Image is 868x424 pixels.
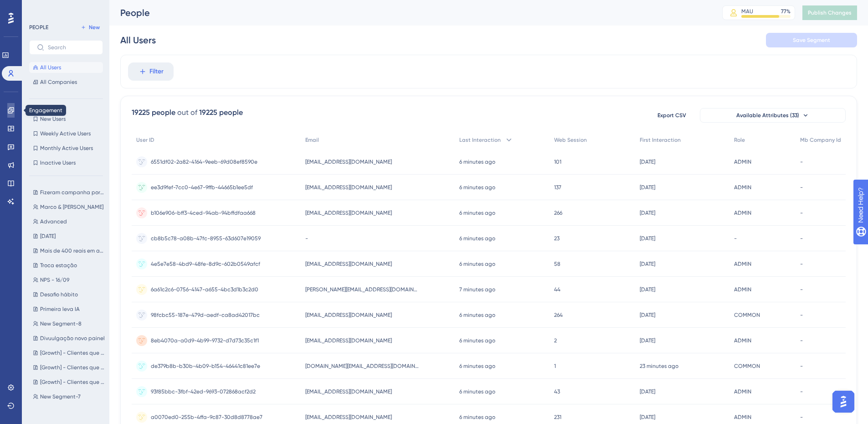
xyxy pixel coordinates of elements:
[741,8,753,15] div: MAU
[554,260,560,268] span: 58
[459,414,495,420] time: 6 minutes ago
[830,388,857,415] iframe: UserGuiding AI Assistant Launcher
[40,364,105,371] span: [Growth] - Clientes que ja compram add-on menos de R$300 (mais de 2 vezes)
[305,235,308,242] span: -
[40,218,67,225] span: Advanced
[554,362,556,370] span: 1
[734,286,751,293] span: ADMIN
[29,377,108,388] button: [Growth] - Clientes que ja compram add-on maior de R$300(mais de 2 vezes)
[29,187,108,198] button: Fizeram campanha por IA e não são avançado
[77,22,103,33] button: New
[305,184,392,191] span: [EMAIL_ADDRESS][DOMAIN_NAME]
[459,312,495,318] time: 6 minutes ago
[800,286,803,293] span: -
[29,202,108,212] button: Marco & [PERSON_NAME]
[29,333,108,344] button: Divuulgação novo painel
[734,388,751,395] span: ADMIN
[40,64,61,71] span: All Users
[305,260,392,268] span: [EMAIL_ADDRESS][DOMAIN_NAME]
[29,245,108,256] button: Mais de 400 reais em add on
[29,128,103,139] button: Weekly Active Users
[640,286,655,293] time: [DATE]
[151,235,261,242] span: cb8b5c78-a08b-47fc-8955-63d607e19059
[151,362,260,370] span: de379b8b-b30b-4b09-b154-46441c81ee7e
[640,136,681,144] span: First Interaction
[120,6,699,19] div: People
[136,136,154,144] span: User ID
[554,414,561,421] span: 231
[554,311,563,319] span: 264
[649,108,694,123] button: Export CSV
[800,184,803,191] span: -
[40,115,66,123] span: New Users
[554,337,557,344] span: 2
[29,318,108,329] button: New Segment-8
[149,66,164,77] span: Filter
[734,184,751,191] span: ADMIN
[29,274,108,285] button: NPS - 16/09
[781,8,791,15] div: 77 %
[21,2,57,13] span: Need Help?
[29,362,108,373] button: [Growth] - Clientes que ja compram add-on menos de R$300 (mais de 2 vezes)
[40,262,77,269] span: Troca estação
[199,107,243,118] div: 19225 people
[29,391,108,402] button: New Segment-7
[40,203,103,211] span: Marco & [PERSON_NAME]
[177,107,197,118] div: out of
[40,349,105,357] span: [Growth] - Clientes que ja compram add-on menos de R$300(1 vez)
[734,260,751,268] span: ADMIN
[40,130,91,137] span: Weekly Active Users
[29,114,103,124] button: New Users
[305,337,392,344] span: [EMAIL_ADDRESS][DOMAIN_NAME]
[305,136,319,144] span: Email
[305,158,392,165] span: [EMAIL_ADDRESS][DOMAIN_NAME]
[40,291,78,298] span: Desafio hábito
[40,335,105,342] span: Divuulgação novo painel
[132,107,175,118] div: 19225 people
[554,388,560,395] span: 43
[40,189,105,196] span: Fizeram campanha por IA e não são avançado
[640,363,678,369] time: 23 minutes ago
[554,158,561,165] span: 101
[40,393,81,400] span: New Segment-7
[459,210,495,216] time: 6 minutes ago
[800,209,803,217] span: -
[800,337,803,344] span: -
[459,159,495,165] time: 6 minutes ago
[305,311,392,319] span: [EMAIL_ADDRESS][DOMAIN_NAME]
[640,210,655,216] time: [DATE]
[766,33,857,47] button: Save Segment
[29,24,48,31] div: PEOPLE
[151,286,258,293] span: 6a61c2c6-0756-4147-a655-4bc3d1b3c2d0
[40,320,82,327] span: New Segment-8
[793,36,830,44] span: Save Segment
[554,209,562,217] span: 266
[734,337,751,344] span: ADMIN
[800,136,841,144] span: Mb Company Id
[734,311,760,319] span: COMMON
[305,286,419,293] span: [PERSON_NAME][EMAIL_ADDRESS][DOMAIN_NAME]
[459,261,495,267] time: 6 minutes ago
[554,286,560,293] span: 44
[40,159,76,166] span: Inactive Users
[40,247,105,254] span: Mais de 400 reais em add on
[40,276,69,284] span: NPS - 16/09
[734,235,737,242] span: -
[459,184,495,191] time: 6 minutes ago
[29,157,103,168] button: Inactive Users
[151,311,260,319] span: 98fcbc55-187e-479d-aedf-ca8ad42017bc
[459,337,495,344] time: 6 minutes ago
[40,145,93,152] span: Monthly Active Users
[29,304,108,315] button: Primeira leva IA
[459,136,501,144] span: Last Interaction
[640,414,655,420] time: [DATE]
[151,388,256,395] span: 93f85bbc-3fbf-42ed-9693-072868acf2d2
[800,362,803,370] span: -
[808,9,852,16] span: Publish Changes
[700,108,846,123] button: Available Attributes (33)
[640,184,655,191] time: [DATE]
[151,209,256,217] span: b106e906-bff3-4ced-94ab-94bffdfaa668
[657,112,686,119] span: Export CSV
[640,159,655,165] time: [DATE]
[128,62,174,81] button: Filter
